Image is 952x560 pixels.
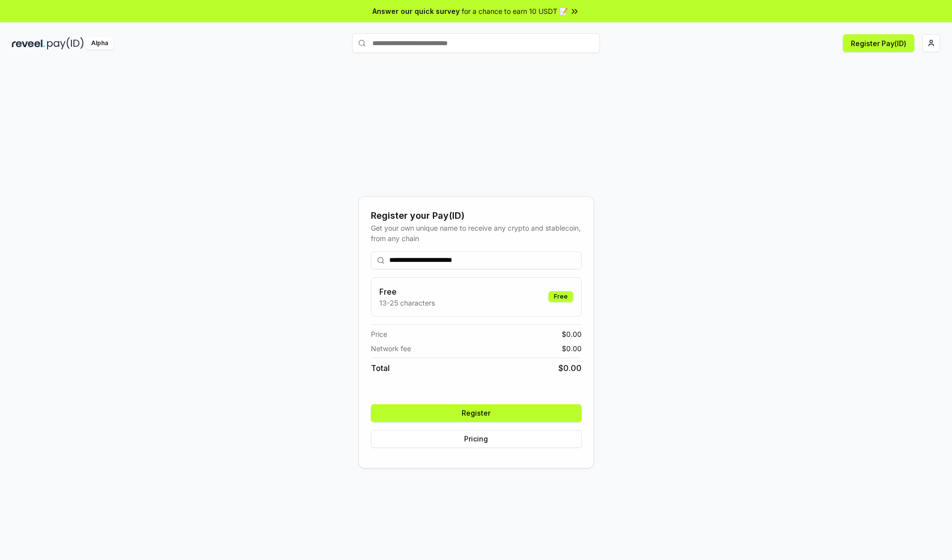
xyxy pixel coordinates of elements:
[12,37,45,50] img: reveel_dark
[371,343,411,354] span: Network fee
[372,6,460,16] span: Answer our quick survey
[371,404,582,422] button: Register
[371,209,582,223] div: Register your Pay(ID)
[548,291,573,302] div: Free
[843,34,914,52] button: Register Pay(ID)
[371,362,390,374] span: Total
[371,223,582,244] div: Get your own unique name to receive any crypto and stablecoin, from any chain
[379,286,435,298] h3: Free
[47,37,84,50] img: pay_id
[562,329,582,339] span: $ 0.00
[379,298,435,308] p: 13-25 characters
[371,430,582,448] button: Pricing
[86,37,114,50] div: Alpha
[562,343,582,354] span: $ 0.00
[371,329,387,339] span: Price
[462,6,568,16] span: for a chance to earn 10 USDT 📝
[558,362,582,374] span: $ 0.00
